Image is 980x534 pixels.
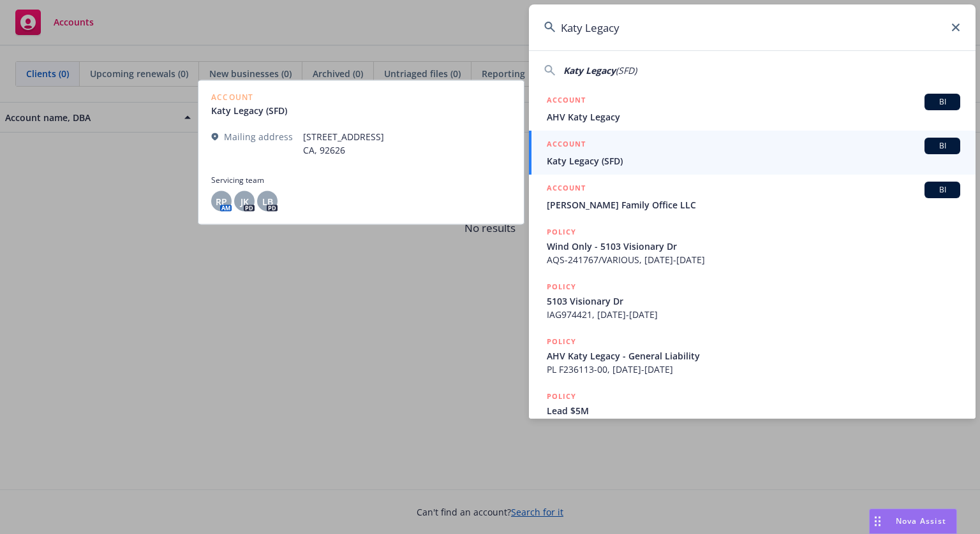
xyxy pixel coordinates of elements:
a: POLICYAHV Katy Legacy - General LiabilityPL F236113-00, [DATE]-[DATE] [529,328,976,383]
a: POLICYWind Only - 5103 Visionary DrAQS-241767/VARIOUS, [DATE]-[DATE] [529,219,976,273]
a: POLICY5103 Visionary DrIAG974421, [DATE]-[DATE] [529,273,976,328]
a: ACCOUNTBIKaty Legacy (SFD) [529,131,976,175]
h5: ACCOUNT [547,138,586,153]
span: Katy Legacy (SFD) [547,154,960,168]
h5: ACCOUNT [547,94,586,109]
a: POLICYLead $5MCSX00161805P-00, [DATE]-[DATE] [529,383,976,438]
span: IAG974421, [DATE]-[DATE] [547,308,960,321]
span: BI [930,140,955,152]
span: CSX00161805P-00, [DATE]-[DATE] [547,417,960,431]
span: BI [930,184,955,196]
a: ACCOUNTBI[PERSON_NAME] Family Office LLC [529,175,976,219]
span: AHV Katy Legacy - General Liability [547,349,960,363]
span: (SFD) [616,64,637,76]
span: AHV Katy Legacy [547,110,960,124]
h5: POLICY [547,335,576,348]
span: Wind Only - 5103 Visionary Dr [547,240,960,253]
span: [PERSON_NAME] Family Office LLC [547,198,960,212]
h5: POLICY [547,226,576,238]
h5: ACCOUNT [547,182,586,197]
span: Lead $5M [547,404,960,417]
span: PL F236113-00, [DATE]-[DATE] [547,363,960,376]
span: Katy Legacy [563,64,616,76]
h5: POLICY [547,390,576,403]
span: AQS-241767/VARIOUS, [DATE]-[DATE] [547,253,960,266]
span: BI [930,96,955,108]
span: Nova Assist [896,516,946,526]
span: 5103 Visionary Dr [547,294,960,308]
button: Nova Assist [869,509,957,534]
h5: POLICY [547,280,576,293]
div: Drag to move [870,509,886,533]
a: ACCOUNTBIAHV Katy Legacy [529,87,976,131]
input: Search... [529,4,976,50]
